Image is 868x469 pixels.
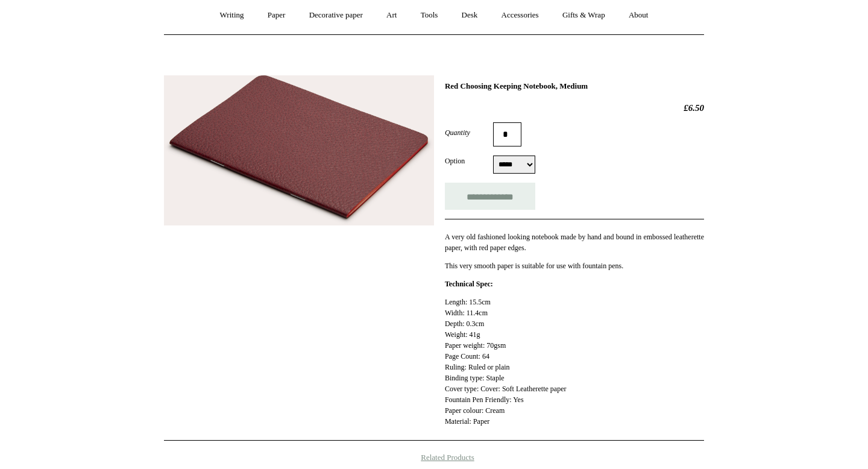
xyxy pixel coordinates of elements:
label: Quantity [445,127,493,138]
h2: £6.50 [445,102,704,113]
p: Length: 15.5cm Width: 11.4cm Depth: 0.3cm Weight: 41g Paper weight: 70gsm Page Count: 64 Ruling: ... [445,297,704,427]
h4: Related Products [133,453,735,462]
label: Option [445,156,493,166]
h1: Red Choosing Keeping Notebook, Medium [445,81,704,91]
strong: Technical Spec: [445,280,493,288]
p: A very old fashioned looking notebook made by hand and bound in embossed leatherette paper, with ... [445,231,704,253]
p: This very smooth paper is suitable for use with fountain pens. [445,260,704,271]
img: Red Choosing Keeping Notebook, Medium [164,75,434,225]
